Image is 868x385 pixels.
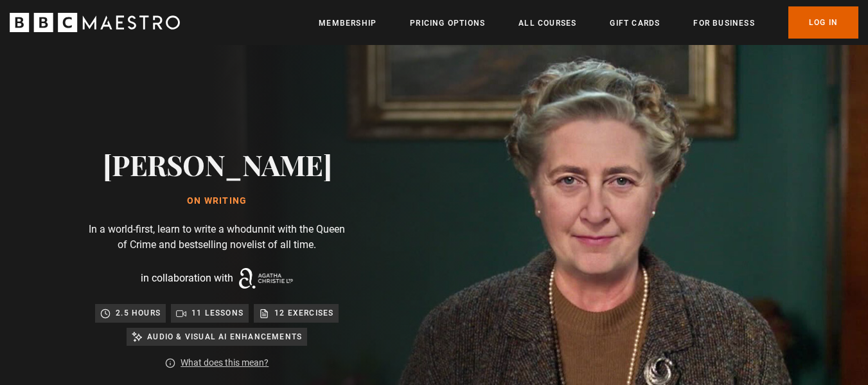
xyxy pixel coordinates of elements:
svg: BBC Maestro [10,13,180,32]
a: Membership [319,17,376,30]
p: 2.5 hours [116,307,161,319]
h2: [PERSON_NAME] [103,148,332,181]
p: in collaboration with [141,271,233,286]
p: In a world-first, learn to write a whodunnit with the Queen of Crime and bestselling novelist of ... [89,222,346,253]
a: Log In [788,6,858,39]
h1: On writing [103,196,332,206]
p: 11 lessons [191,307,244,319]
nav: Primary [319,6,858,39]
a: All Courses [518,17,576,30]
a: For business [693,17,754,30]
a: What does this mean? [181,356,269,370]
p: Audio & visual AI enhancements [147,330,302,343]
a: Gift Cards [610,17,660,30]
p: 12 exercises [274,307,333,319]
a: Pricing Options [410,17,485,30]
